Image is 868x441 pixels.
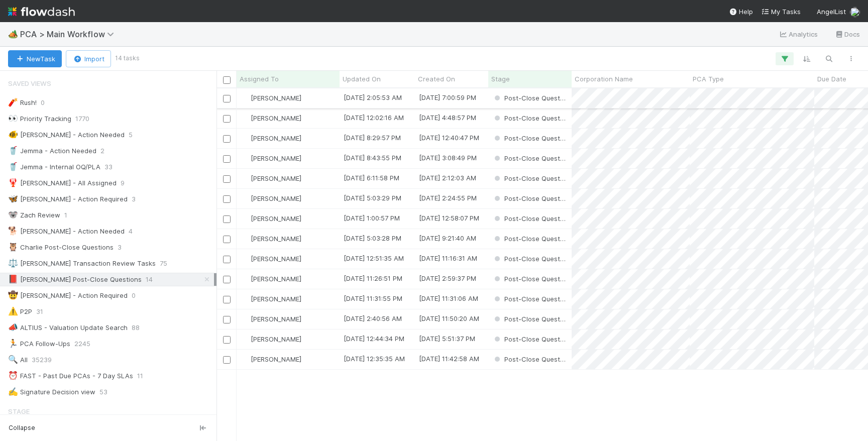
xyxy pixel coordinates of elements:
a: Analytics [779,28,818,40]
span: 75 [160,257,167,270]
div: [DATE] 8:43:55 PM [344,153,401,163]
div: [DATE] 2:05:53 AM [344,92,402,102]
div: [DATE] 12:44:34 PM [344,334,404,344]
span: Collapse [9,423,35,432]
span: Post-Close Question [492,174,570,182]
img: avatar_e1f102a8-6aea-40b1-874c-e2ab2da62ba9.png [241,114,249,122]
img: avatar_e1f102a8-6aea-40b1-874c-e2ab2da62ba9.png [241,194,249,202]
input: Toggle Row Selected [223,296,231,303]
span: ✍️ [8,387,18,396]
span: [PERSON_NAME] [251,295,301,303]
div: [DATE] 5:03:28 PM [344,233,401,243]
input: Toggle Row Selected [223,95,231,102]
span: My Tasks [761,8,801,16]
span: 🦋 [8,194,18,203]
span: Stage [491,74,510,84]
img: avatar_e1f102a8-6aea-40b1-874c-e2ab2da62ba9.png [241,94,249,102]
div: [PERSON_NAME] [241,234,301,244]
span: Post-Close Question [492,355,570,363]
div: Post-Close Question [492,334,567,344]
div: [DATE] 8:29:57 PM [344,133,401,143]
input: Toggle Row Selected [223,215,231,223]
div: Post-Close Question [492,133,567,143]
div: [DATE] 11:50:20 AM [419,313,479,323]
div: Post-Close Question [492,153,567,163]
span: 3 [132,193,136,205]
div: [DATE] 1:00:57 PM [344,213,400,223]
div: [PERSON_NAME] - Action Needed [8,129,125,141]
div: [PERSON_NAME] [241,314,301,324]
span: [PERSON_NAME] [251,235,301,243]
img: avatar_e1f102a8-6aea-40b1-874c-e2ab2da62ba9.png [241,275,249,283]
span: Post-Close Question [492,214,570,223]
div: Jemma - Internal OQ/PLA [8,161,100,173]
span: AngelList [817,8,846,16]
span: 🦉 [8,243,18,251]
span: [PERSON_NAME] [251,134,301,142]
div: [PERSON_NAME] [241,193,301,203]
span: Post-Close Question [492,235,570,243]
div: [DATE] 5:03:29 PM [344,193,401,203]
span: Created On [418,74,455,84]
span: 3 [118,241,122,254]
span: 33 [104,161,113,173]
div: Zach Review [8,209,60,222]
div: Post-Close Question [492,234,567,244]
span: [PERSON_NAME] [251,315,301,323]
div: [PERSON_NAME] [241,294,301,304]
span: ⏰ [8,371,18,380]
div: Post-Close Question [492,294,567,304]
input: Toggle Row Selected [223,175,231,183]
input: Toggle Row Selected [223,356,231,364]
input: Toggle Row Selected [223,115,231,123]
img: avatar_e1f102a8-6aea-40b1-874c-e2ab2da62ba9.png [241,174,249,182]
span: [PERSON_NAME] [251,174,301,182]
div: Post-Close Question [492,113,567,123]
div: Post-Close Question [492,314,567,324]
span: Stage [8,401,30,421]
span: Updated On [343,74,381,84]
div: [PERSON_NAME] [241,274,301,284]
span: Post-Close Question [492,255,570,263]
div: All [8,354,28,366]
div: Post-Close Question [492,93,567,103]
span: 0 [41,96,45,109]
span: Post-Close Question [492,94,570,102]
span: Post-Close Question [492,154,570,162]
span: 88 [132,321,140,334]
div: Post-Close Question [492,354,567,364]
div: [DATE] 12:35:35 AM [344,354,405,364]
span: Post-Close Question [492,114,570,122]
span: 0 [132,289,136,302]
div: [DATE] 6:11:58 PM [344,173,399,183]
img: avatar_e1f102a8-6aea-40b1-874c-e2ab2da62ba9.png [241,355,249,363]
a: My Tasks [761,7,801,17]
span: Assigned To [240,74,279,84]
div: [PERSON_NAME] Post-Close Questions [8,273,142,286]
span: [PERSON_NAME] [251,335,301,343]
span: 🔍 [8,355,18,364]
div: Post-Close Question [492,274,567,284]
span: 🐕 [8,227,18,235]
div: [PERSON_NAME] - Action Required [8,289,128,302]
div: Help [729,7,753,17]
div: [PERSON_NAME] [241,254,301,264]
img: avatar_e1f102a8-6aea-40b1-874c-e2ab2da62ba9.png [241,154,249,162]
div: PCA Follow-Ups [8,338,70,350]
span: [PERSON_NAME] [251,355,301,363]
div: [DATE] 3:08:49 PM [419,153,477,163]
div: [DATE] 2:40:56 AM [344,313,402,323]
div: [PERSON_NAME] - Action Needed [8,225,125,238]
div: [PERSON_NAME] [241,173,301,183]
div: [PERSON_NAME] [241,334,301,344]
div: [DATE] 11:42:58 AM [419,354,479,364]
span: 🏃 [8,339,18,348]
span: 9 [121,177,125,189]
div: [DATE] 2:24:55 PM [419,193,477,203]
span: [PERSON_NAME] [251,194,301,202]
span: 🥤 [8,146,18,155]
div: [DATE] 4:48:57 PM [419,113,476,123]
div: [DATE] 5:51:37 PM [419,334,475,344]
div: P2P [8,305,32,318]
span: 5 [129,129,133,141]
